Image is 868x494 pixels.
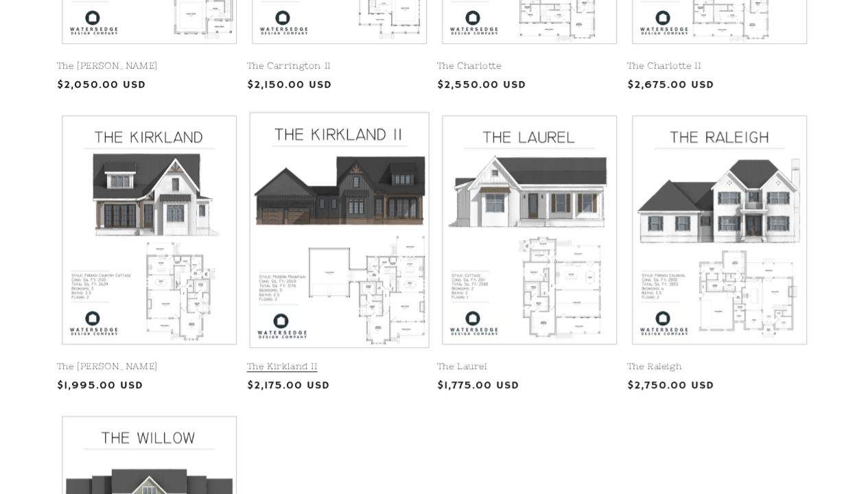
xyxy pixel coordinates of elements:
a: The Charlotte II [627,60,812,72]
a: The Kirkland II [247,361,432,373]
a: The Raleigh [627,361,812,373]
a: The [PERSON_NAME] [57,60,242,72]
a: The Carrington II [247,60,432,72]
a: The Laurel [437,361,622,373]
a: The Charlotte [437,60,622,72]
a: The [PERSON_NAME] [57,361,242,373]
